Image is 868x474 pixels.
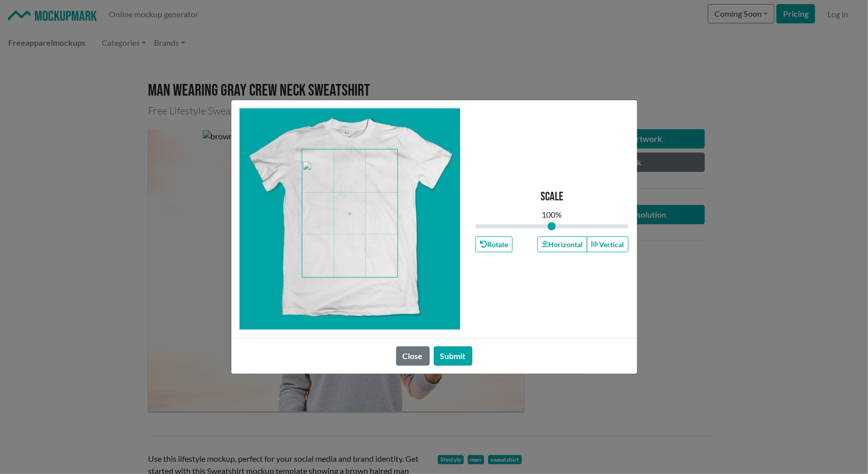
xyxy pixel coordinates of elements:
button: Rotate [475,236,513,252]
button: Horizontal [537,236,587,252]
button: Submit [434,346,472,366]
p: Scale [541,190,563,204]
div: 100 % [542,209,562,221]
button: Close [396,346,430,366]
button: Vertical [587,236,628,252]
